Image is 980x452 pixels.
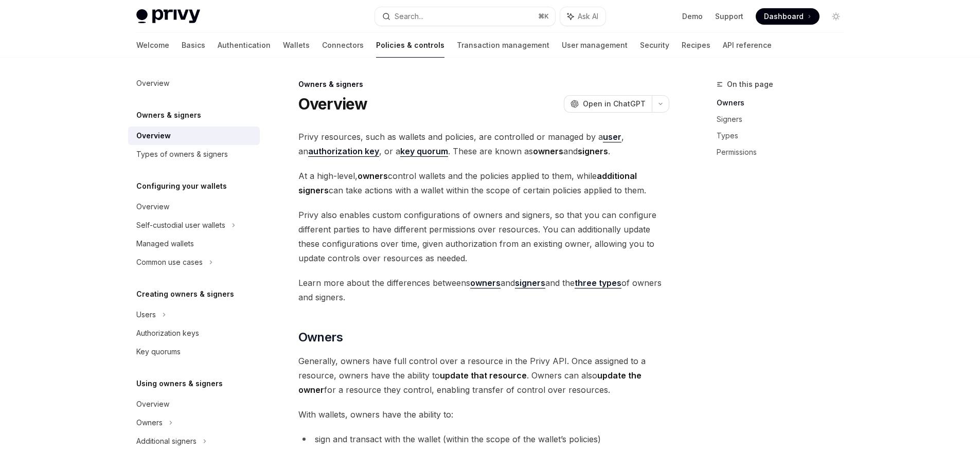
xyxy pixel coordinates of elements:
a: Connectors [322,33,364,58]
a: user [603,132,621,142]
div: Overview [136,398,169,410]
span: At a high-level, control wallets and the policies applied to them, while can take actions with a ... [298,169,669,197]
a: API reference [723,33,772,58]
div: Authorization keys [136,327,199,339]
h5: Configuring your wallets [136,180,227,192]
a: Managed wallets [128,234,260,253]
a: Authorization keys [128,324,260,342]
a: Welcome [136,33,169,58]
span: Open in ChatGPT [583,99,646,109]
span: Privy also enables custom configurations of owners and signers, so that you can configure differe... [298,208,669,265]
div: Owners & signers [298,79,669,89]
a: Recipes [682,33,710,58]
a: Basics [182,33,205,58]
a: key quorum [400,146,448,157]
strong: authorization key [308,146,379,156]
div: Owners [136,417,163,429]
span: ⌘ K [538,12,549,21]
div: Key quorums [136,346,181,358]
a: Types [717,128,852,144]
div: Self-custodial user wallets [136,219,225,231]
a: Types of owners & signers [128,145,260,164]
a: Security [640,33,669,58]
span: Generally, owners have full control over a resource in the Privy API. Once assigned to a resource... [298,354,669,397]
span: Ask AI [578,11,598,22]
div: Overview [136,201,169,213]
span: On this page [727,78,773,91]
a: Signers [717,111,852,128]
a: Permissions [717,144,852,160]
a: Demo [682,11,703,22]
a: Overview [128,126,260,145]
a: three types [575,278,621,288]
div: Additional signers [136,435,197,447]
a: Overview [128,74,260,93]
a: Owners [717,95,852,111]
a: Support [715,11,743,22]
a: Authentication [218,33,271,58]
strong: update that resource [440,370,527,381]
a: User management [562,33,628,58]
span: Learn more about the differences betweens and and the of owners and signers. [298,276,669,304]
span: Dashboard [764,11,804,22]
h1: Overview [298,95,368,113]
img: light logo [136,9,200,24]
strong: owners [358,171,388,181]
span: With wallets, owners have the ability to: [298,407,669,422]
a: owners [470,278,501,288]
a: Wallets [283,33,310,58]
strong: user [603,132,621,142]
a: Overview [128,395,260,413]
div: Managed wallets [136,238,194,250]
div: Common use cases [136,256,203,268]
a: signers [515,278,545,288]
div: Search... [395,10,423,23]
a: Overview [128,197,260,216]
div: Overview [136,77,169,89]
button: Search...⌘K [375,7,555,26]
strong: owners [533,146,563,156]
a: Dashboard [756,8,819,25]
a: Transaction management [457,33,549,58]
a: Policies & controls [376,33,444,58]
div: Users [136,309,156,321]
h5: Creating owners & signers [136,288,234,300]
span: Privy resources, such as wallets and policies, are controlled or managed by a , an , or a . These... [298,130,669,158]
button: Toggle dark mode [828,8,844,25]
div: Overview [136,130,171,142]
a: Key quorums [128,342,260,361]
h5: Using owners & signers [136,377,223,390]
strong: key quorum [400,146,448,156]
span: Owners [298,329,343,346]
button: Ask AI [560,7,605,26]
button: Open in ChatGPT [564,95,652,113]
strong: signers [578,146,608,156]
span: sign and transact with the wallet (within the scope of the wallet’s policies) [315,434,601,444]
h5: Owners & signers [136,109,201,121]
div: Types of owners & signers [136,148,228,160]
a: authorization key [308,146,379,157]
